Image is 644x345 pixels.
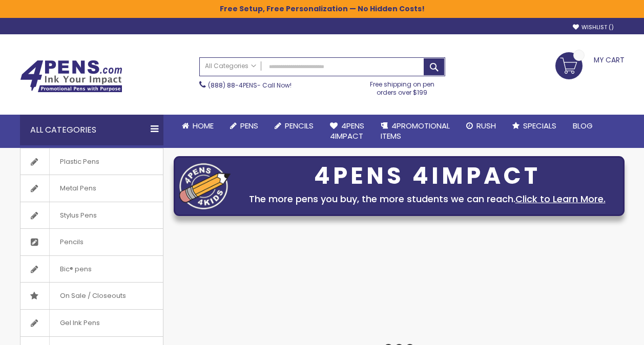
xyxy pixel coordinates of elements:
[193,120,214,131] span: Home
[49,148,110,175] span: Plastic Pens
[20,60,122,93] img: 4Pens Custom Pens and Promotional Products
[49,229,94,255] span: Pencils
[285,120,314,131] span: Pencils
[20,283,163,309] a: On Sale / Closeouts
[476,120,496,131] span: Rush
[236,165,619,187] div: 4PENS 4IMPACT
[179,163,231,209] img: four_pen_logo.png
[20,310,163,336] a: Gel Ink Pens
[222,115,266,137] a: Pens
[20,202,163,229] a: Stylus Pens
[322,115,372,148] a: 4Pens4impact
[359,76,445,97] div: Free shipping on pen orders over $199
[200,58,261,75] a: All Categories
[266,115,322,137] a: Pencils
[20,229,163,255] a: Pencils
[236,192,619,206] div: The more pens you buy, the more students we can reach.
[573,120,593,131] span: Blog
[49,202,107,229] span: Stylus Pens
[174,115,222,137] a: Home
[240,120,258,131] span: Pens
[504,115,565,137] a: Specials
[523,120,556,131] span: Specials
[458,115,504,137] a: Rush
[49,283,136,309] span: On Sale / Closeouts
[20,256,163,283] a: Bic® pens
[573,24,614,31] a: Wishlist
[20,148,163,175] a: Plastic Pens
[515,192,606,205] a: Click to Learn More.
[330,120,364,141] span: 4Pens 4impact
[208,81,257,90] a: (888) 88-4PENS
[205,62,256,70] span: All Categories
[49,256,102,283] span: Bic® pens
[49,310,110,336] span: Gel Ink Pens
[372,115,458,148] a: 4PROMOTIONALITEMS
[20,115,163,145] div: All Categories
[49,175,107,202] span: Metal Pens
[20,175,163,202] a: Metal Pens
[381,120,450,141] span: 4PROMOTIONAL ITEMS
[208,81,292,90] span: - Call Now!
[565,115,601,137] a: Blog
